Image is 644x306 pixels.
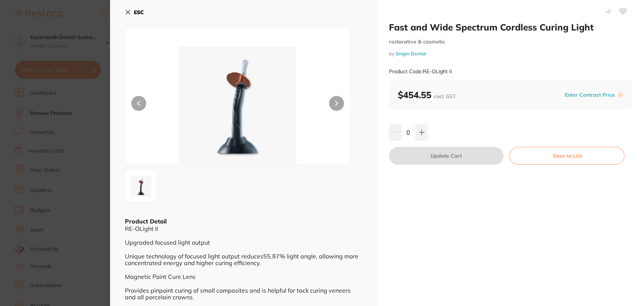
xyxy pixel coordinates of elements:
small: restorative & cosmetic [389,39,632,45]
b: ESC [134,9,144,16]
small: Product Code: RE-OLight II [389,68,452,75]
button: Update Cart [389,147,503,165]
button: Save to List [509,147,624,165]
a: Origin Dental [396,51,426,57]
small: by [389,51,632,57]
h2: Fast and Wide Spectrum Cordless Curing Light [389,22,632,33]
button: Enter Contract Price [563,91,617,99]
img: LWpwZw [128,173,154,200]
img: LWpwZw [170,46,305,164]
span: excl. GST [434,93,456,100]
button: ESC [125,6,144,19]
b: $454.55 [398,89,456,100]
b: Product Detail [125,218,167,225]
label: i [617,92,623,98]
